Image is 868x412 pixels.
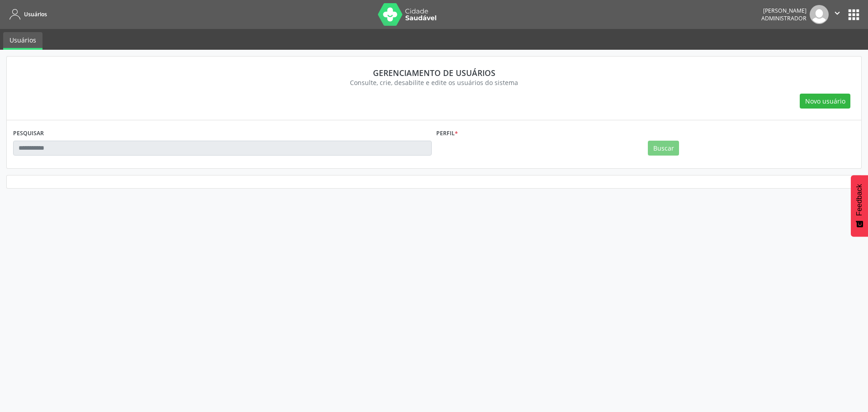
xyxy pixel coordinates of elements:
[810,5,829,24] img: img
[855,184,863,216] span: Feedback
[800,94,850,109] button: Novo usuário
[436,127,458,141] label: Perfil
[6,7,47,22] a: Usuários
[648,141,679,156] button: Buscar
[761,14,807,22] span: Administrador
[3,32,42,50] a: Usuários
[829,5,846,24] button: 
[19,68,849,78] div: Gerenciamento de usuários
[13,127,44,141] label: PESQUISAR
[846,7,862,23] button: apps
[805,96,845,106] span: Novo usuário
[832,8,842,18] i: 
[19,78,849,87] div: Consulte, crie, desabilite e edite os usuários do sistema
[851,175,868,237] button: Feedback - Mostrar pesquisa
[761,7,807,14] div: [PERSON_NAME]
[24,10,47,18] span: Usuários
